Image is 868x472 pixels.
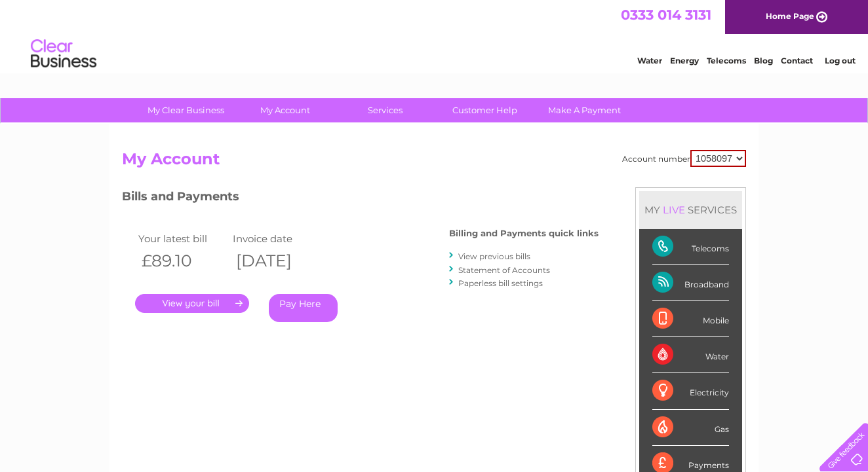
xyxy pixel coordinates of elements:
div: Broadband [652,265,729,301]
a: Paperless bill settings [458,278,543,288]
a: Make A Payment [530,98,639,122]
td: Your latest bill [135,230,229,247]
a: Energy [670,56,699,65]
a: Log out [825,56,856,65]
a: View previous bills [458,251,530,261]
a: Statement of Accounts [458,265,550,275]
a: 0333 014 3131 [621,7,711,23]
div: Mobile [652,301,729,337]
a: Water [637,56,662,65]
a: My Clear Business [132,98,240,122]
div: Telecoms [652,229,729,265]
a: Customer Help [431,98,539,122]
div: MY SERVICES [639,191,742,228]
div: Account number [622,150,746,167]
h3: Bills and Payments [122,187,599,210]
h4: Billing and Payments quick links [449,228,599,238]
div: Electricity [652,373,729,409]
a: My Account [231,98,340,122]
a: Blog [754,56,773,65]
a: Telecoms [707,56,746,65]
a: Contact [781,56,813,65]
div: LIVE [660,204,688,216]
td: Invoice date [229,230,324,247]
a: . [135,294,249,313]
a: Services [331,98,439,122]
div: Gas [652,410,729,446]
a: Pay Here [269,294,338,322]
th: £89.10 [135,247,229,274]
img: logo.png [30,34,97,74]
th: [DATE] [229,247,324,274]
h2: My Account [122,150,746,175]
div: Water [652,337,729,373]
div: Clear Business is a trading name of Verastar Limited (registered in [GEOGRAPHIC_DATA] No. 3667643... [125,7,745,64]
